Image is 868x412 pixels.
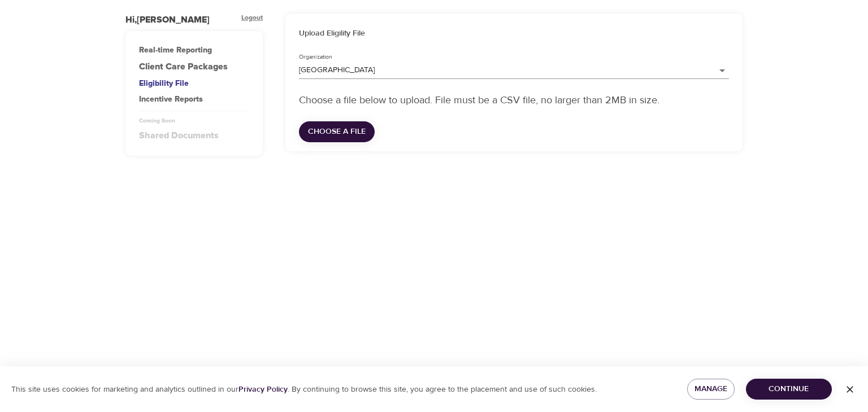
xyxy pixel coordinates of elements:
[139,45,249,56] div: Real-time Reporting
[139,94,249,105] div: Incentive Reports
[746,379,832,400] button: Continue
[241,14,263,27] div: Logout
[238,384,288,395] a: Privacy Policy
[299,121,375,142] button: Choose a file
[696,382,726,396] span: Manage
[299,54,332,60] label: Organization
[139,117,249,125] div: Coming Soon
[755,382,823,396] span: Continue
[139,60,249,73] a: Client Care Packages
[139,129,249,142] div: Shared Documents
[299,93,729,108] p: Choose a file below to upload. File must be a CSV file, no larger than 2MB in size.
[125,14,210,27] div: Hi, [PERSON_NAME]
[299,62,729,79] div: [GEOGRAPHIC_DATA]
[308,125,366,139] span: Choose a file
[299,27,729,40] h6: Upload Eligility File
[687,379,735,400] button: Manage
[139,78,249,89] div: Eligibility File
